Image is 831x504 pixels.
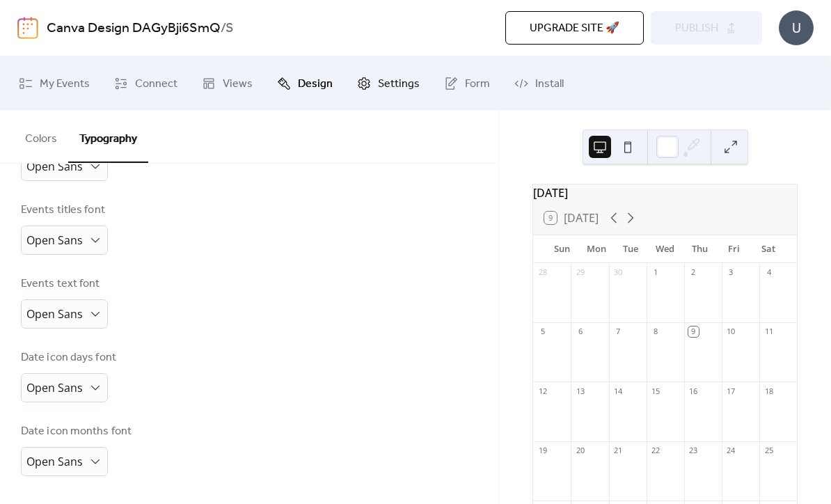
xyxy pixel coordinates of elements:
[434,62,500,104] a: Form
[717,235,752,263] div: Fri
[465,73,490,95] span: Form
[14,110,68,162] button: Colors
[726,386,736,396] div: 17
[26,306,83,322] span: Open Sans
[530,20,619,37] span: Upgrade site 🚀
[613,326,624,337] div: 7
[40,73,90,95] span: My Events
[537,326,548,337] div: 5
[267,62,343,104] a: Design
[648,235,683,263] div: Wed
[504,62,574,104] a: Install
[575,446,585,456] div: 20
[651,326,661,337] div: 8
[726,326,736,337] div: 10
[26,159,83,174] span: Open Sans
[779,10,814,45] div: U
[682,235,717,263] div: Thu
[575,386,585,396] div: 13
[688,267,699,278] div: 2
[651,386,661,396] div: 15
[613,386,624,396] div: 14
[26,380,83,395] span: Open Sans
[221,15,225,42] b: /
[21,349,116,366] div: Date icon days font
[47,15,221,42] a: Canva Design DAGyBji6SmQ
[535,73,564,95] span: Install
[751,235,786,263] div: Sat
[223,73,253,95] span: Views
[651,446,661,456] div: 22
[21,202,105,219] div: Events titles font
[17,17,38,39] img: logo
[688,326,699,337] div: 9
[135,73,177,95] span: Connect
[298,73,333,95] span: Design
[613,235,648,263] div: Tue
[726,267,736,278] div: 3
[8,62,100,104] a: My Events
[104,62,188,104] a: Connect
[26,454,83,469] span: Open Sans
[505,11,644,45] button: Upgrade site 🚀
[21,276,105,292] div: Events text font
[21,423,132,440] div: Date icon months font
[26,233,83,248] span: Open Sans
[688,446,699,456] div: 23
[537,267,548,278] div: 28
[763,326,774,337] div: 11
[68,110,148,163] button: Typography
[613,446,624,456] div: 21
[533,184,797,201] div: [DATE]
[575,267,585,278] div: 29
[347,62,430,104] a: Settings
[688,386,699,396] div: 16
[191,62,263,104] a: Views
[544,235,579,263] div: Sun
[726,446,736,456] div: 24
[537,446,548,456] div: 19
[763,446,774,456] div: 25
[763,386,774,396] div: 18
[763,267,774,278] div: 4
[575,326,585,337] div: 6
[537,386,548,396] div: 12
[225,15,234,42] b: S
[378,73,420,95] span: Settings
[613,267,624,278] div: 30
[579,235,614,263] div: Mon
[651,267,661,278] div: 1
